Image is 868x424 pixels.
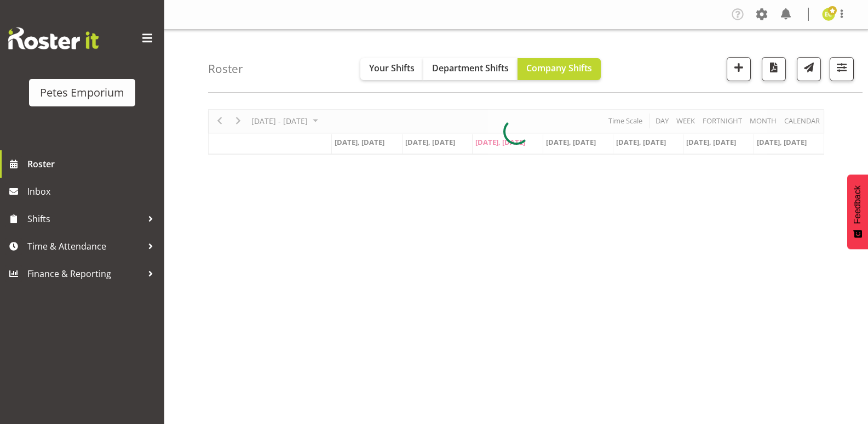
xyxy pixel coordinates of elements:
[27,156,159,172] span: Roster
[727,57,751,81] button: Add a new shift
[40,84,124,101] div: Petes Emporium
[822,8,835,21] img: emma-croft7499.jpg
[847,174,868,249] button: Feedback - Show survey
[27,211,142,227] span: Shifts
[762,57,786,81] button: Download a PDF of the roster according to the set date range.
[27,265,142,282] span: Finance & Reporting
[369,62,415,74] span: Your Shifts
[27,183,159,200] span: Inbox
[853,185,863,224] span: Feedback
[8,27,99,49] img: Rosterit website logo
[423,58,518,80] button: Department Shifts
[360,58,423,80] button: Your Shifts
[27,238,142,255] span: Time & Attendance
[518,58,601,80] button: Company Shifts
[432,62,509,74] span: Department Shifts
[797,57,821,81] button: Send a list of all shifts for the selected filtered period to all rostered employees.
[208,63,243,75] h4: Roster
[526,62,592,74] span: Company Shifts
[830,57,854,81] button: Filter Shifts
